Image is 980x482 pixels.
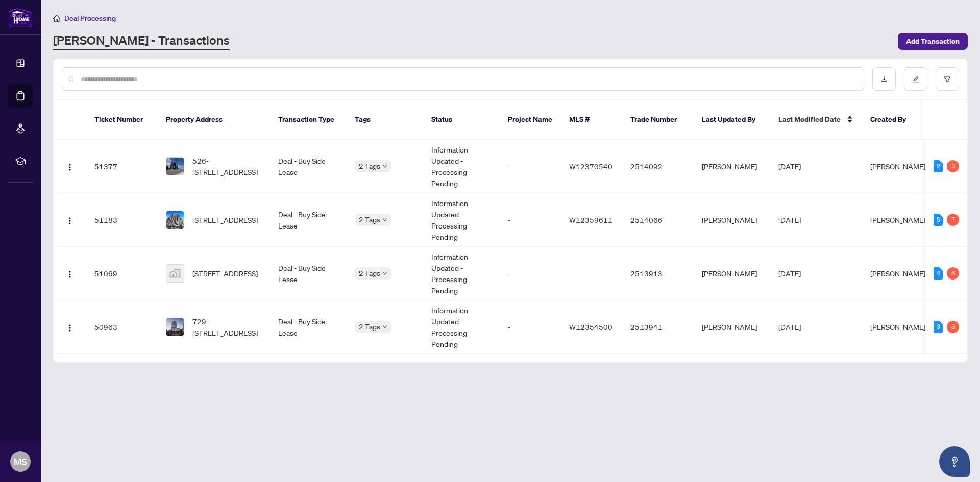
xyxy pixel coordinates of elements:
[86,193,158,247] td: 51183
[270,300,347,354] td: Deal - Buy Side Lease
[880,75,888,83] span: download
[53,32,230,50] a: [PERSON_NAME] - Transactions
[66,163,74,171] img: Logo
[359,160,380,172] span: 2 Tags
[64,14,116,23] span: Deal Processing
[270,100,347,140] th: Transaction Type
[569,162,612,171] span: W12370540
[936,67,959,91] button: filter
[382,271,387,276] span: down
[423,247,500,300] td: Information Updated - Processing Pending
[62,265,78,282] button: Logo
[870,162,925,171] span: [PERSON_NAME]
[906,33,960,49] span: Add Transaction
[158,100,270,140] th: Property Address
[66,217,74,225] img: Logo
[423,100,500,140] th: Status
[870,215,925,224] span: [PERSON_NAME]
[947,214,959,226] div: 7
[622,247,694,300] td: 2513913
[423,140,500,193] td: Information Updated - Processing Pending
[270,193,347,247] td: Deal - Buy Side Lease
[8,8,33,27] img: logo
[622,193,694,247] td: 2514066
[192,268,258,279] span: [STREET_ADDRESS]
[862,100,923,140] th: Created By
[14,454,27,469] span: MS
[270,247,347,300] td: Deal - Buy Side Lease
[53,15,60,22] span: home
[622,140,694,193] td: 2514092
[939,446,970,477] button: Open asap
[192,214,258,225] span: [STREET_ADDRESS]
[561,100,622,140] th: MLS #
[569,322,612,332] span: W12354500
[904,67,927,91] button: edit
[947,160,959,172] div: 3
[86,300,158,354] td: 50963
[359,214,380,225] span: 2 Tags
[166,318,184,336] img: thumbnail-img
[382,164,387,169] span: down
[270,140,347,193] td: Deal - Buy Side Lease
[870,322,925,332] span: [PERSON_NAME]
[359,321,380,333] span: 2 Tags
[166,158,184,175] img: thumbnail-img
[622,300,694,354] td: 2513941
[500,193,561,247] td: -
[870,269,925,278] span: [PERSON_NAME]
[770,100,862,140] th: Last Modified Date
[66,324,74,332] img: Logo
[934,267,943,280] div: 4
[778,269,801,278] span: [DATE]
[62,319,78,335] button: Logo
[66,270,74,278] img: Logo
[62,158,78,174] button: Logo
[622,100,694,140] th: Trade Number
[382,217,387,222] span: down
[500,140,561,193] td: -
[934,214,943,226] div: 5
[192,316,262,338] span: 729-[STREET_ADDRESS]
[694,140,770,193] td: [PERSON_NAME]
[192,155,262,177] span: 526-[STREET_ADDRESS]
[898,33,968,50] button: Add Transaction
[86,247,158,300] td: 51069
[500,100,561,140] th: Project Name
[694,193,770,247] td: [PERSON_NAME]
[569,215,612,224] span: W12359611
[86,140,158,193] td: 51377
[778,215,801,224] span: [DATE]
[778,162,801,171] span: [DATE]
[423,300,500,354] td: Information Updated - Processing Pending
[912,75,919,83] span: edit
[778,114,841,125] span: Last Modified Date
[359,267,380,279] span: 2 Tags
[62,212,78,228] button: Logo
[934,321,943,333] div: 3
[500,300,561,354] td: -
[947,267,959,280] div: 6
[694,300,770,354] td: [PERSON_NAME]
[694,247,770,300] td: [PERSON_NAME]
[934,160,943,172] div: 2
[947,321,959,333] div: 3
[166,211,184,229] img: thumbnail-img
[694,100,770,140] th: Last Updated By
[872,67,896,91] button: download
[86,100,158,140] th: Ticket Number
[382,324,387,329] span: down
[423,193,500,247] td: Information Updated - Processing Pending
[500,247,561,300] td: -
[166,265,184,282] img: thumbnail-img
[778,322,801,332] span: [DATE]
[944,75,951,83] span: filter
[347,100,423,140] th: Tags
